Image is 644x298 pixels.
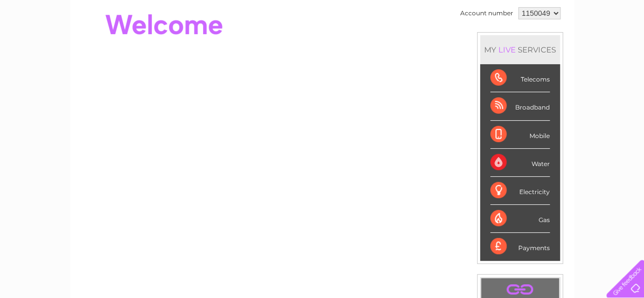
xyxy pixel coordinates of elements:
[22,26,74,58] img: logo.png
[465,43,484,51] a: Water
[480,35,560,64] div: MY SERVICES
[490,205,550,233] div: Gas
[576,43,601,51] a: Contact
[490,92,550,120] div: Broadband
[458,5,516,22] td: Account number
[490,233,550,260] div: Payments
[610,43,634,51] a: Log out
[82,6,563,49] div: Clear Business is a trading name of Verastar Limited (registered in [GEOGRAPHIC_DATA] No. 3667643...
[490,177,550,205] div: Electricity
[496,45,518,55] div: LIVE
[490,149,550,177] div: Water
[490,43,513,51] a: Energy
[519,43,549,51] a: Telecoms
[452,5,522,18] a: 0333 014 3131
[555,43,570,51] a: Blog
[490,121,550,149] div: Mobile
[490,64,550,92] div: Telecoms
